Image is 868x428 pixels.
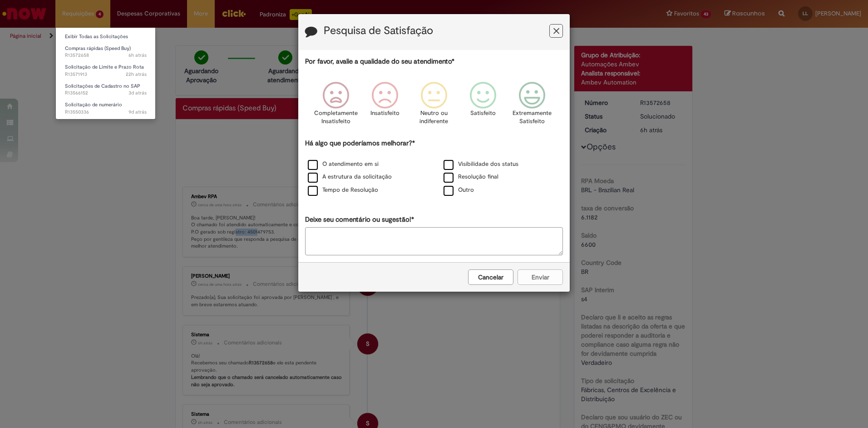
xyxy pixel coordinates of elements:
[314,109,358,126] p: Completamente Insatisfeito
[56,62,156,79] a: Aberto R13571913 : Solicitação de Limite e Prazo Rota
[56,32,156,42] a: Exibir Todas as Solicitações
[513,109,552,126] p: Extremamente Satisfeito
[65,109,147,116] span: R13550336
[308,160,379,169] label: O atendimento em si
[65,45,131,52] span: Compras rápidas (Speed Buy)
[470,109,496,118] p: Satisfeito
[418,109,450,126] p: Neutro ou indiferente
[126,71,147,78] time: 26/09/2025 17:06:44
[324,25,433,37] label: Pesquisa de Satisfação
[128,52,147,59] span: 6h atrás
[128,109,147,115] time: 19/09/2025 11:55:07
[65,101,122,108] span: Solicitação de numerário
[56,44,156,60] a: Aberto R13572658 : Compras rápidas (Speed Buy)
[65,90,147,97] span: R13566152
[444,160,518,169] label: Visibilidade dos status
[312,75,359,137] div: Completamente Insatisfeito
[411,75,457,137] div: Neutro ou indiferente
[370,109,399,118] p: Insatisfeito
[128,52,147,59] time: 27/09/2025 08:50:42
[468,269,513,285] button: Cancelar
[65,71,147,78] span: R13571913
[362,75,408,137] div: Insatisfeito
[55,27,156,119] ul: Requisições
[444,173,498,181] label: Resolução final
[128,90,147,96] span: 3d atrás
[65,83,140,90] span: Solicitações de Cadastro no SAP
[56,100,156,117] a: Aberto R13550336 : Solicitação de numerário
[128,90,147,96] time: 25/09/2025 11:29:31
[444,186,474,194] label: Outro
[305,215,414,224] label: Deixe seu comentário ou sugestão!*
[65,52,147,59] span: R13572658
[308,173,392,181] label: A estrutura da solicitação
[460,75,506,137] div: Satisfeito
[128,109,147,115] span: 9d atrás
[65,64,144,70] span: Solicitação de Limite e Prazo Rota
[305,139,563,197] div: Há algo que poderíamos melhorar?*
[305,57,454,66] label: Por favor, avalie a qualidade do seu atendimento*
[126,71,147,78] span: 22h atrás
[56,81,156,98] a: Aberto R13566152 : Solicitações de Cadastro no SAP
[308,186,378,194] label: Tempo de Resolução
[509,75,555,137] div: Extremamente Satisfeito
